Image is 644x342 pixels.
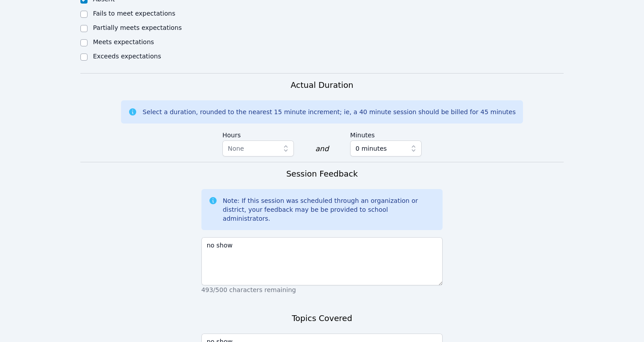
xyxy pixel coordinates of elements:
h3: Topics Covered [292,312,352,325]
div: Select a duration, rounded to the nearest 15 minute increment; ie, a 40 minute session should be ... [142,107,515,116]
div: and [315,144,329,154]
span: None [228,145,244,152]
span: 0 minutes [355,143,387,154]
label: Minutes [350,127,422,140]
label: Partially meets expectations [93,24,182,31]
textarea: no show [201,237,443,285]
button: None [222,140,294,157]
label: Fails to meet expectations [93,10,175,17]
h3: Session Feedback [286,168,358,180]
div: Note: If this session was scheduled through an organization or district, your feedback may be be ... [223,196,436,223]
label: Exceeds expectations [93,53,161,60]
button: 0 minutes [350,140,422,157]
p: 493/500 characters remaining [201,285,443,294]
label: Meets expectations [93,38,154,45]
h3: Actual Duration [291,79,353,91]
label: Hours [222,127,294,140]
